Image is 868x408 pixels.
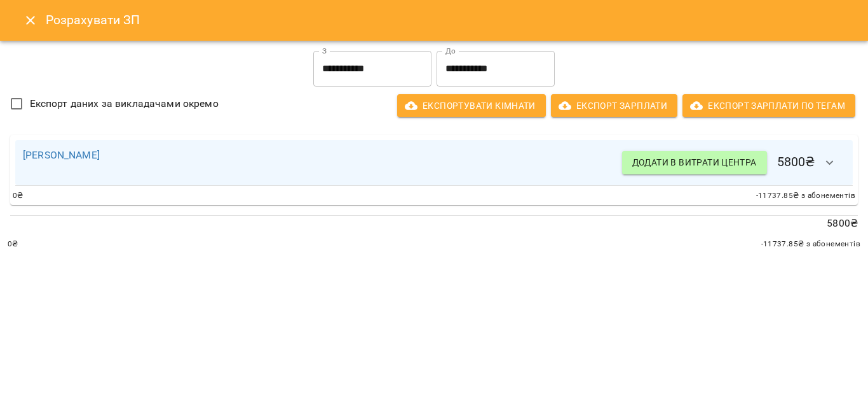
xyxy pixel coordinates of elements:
a: [PERSON_NAME] [23,149,100,161]
button: Close [15,5,46,36]
span: -11737.85 ₴ з абонементів [756,190,855,202]
h6: 5800 ₴ [622,148,845,178]
span: Експорт Зарплати [561,98,667,113]
h6: Розрахувати ЗП [46,10,853,30]
span: Експорт Зарплати по тегам [693,98,845,113]
span: Експортувати кімнати [407,98,536,113]
p: 5800 ₴ [10,216,858,231]
button: Експорт Зарплати [551,94,677,117]
span: Додати в витрати центра [632,155,757,170]
span: -11737.85 ₴ з абонементів [761,238,860,251]
button: Експорт Зарплати по тегам [682,94,855,117]
button: Додати в витрати центра [622,151,767,174]
button: Експортувати кімнати [397,94,546,117]
span: 0 ₴ [8,238,18,251]
span: Експорт даних за викладачами окремо [30,96,219,111]
span: 0 ₴ [13,190,24,202]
